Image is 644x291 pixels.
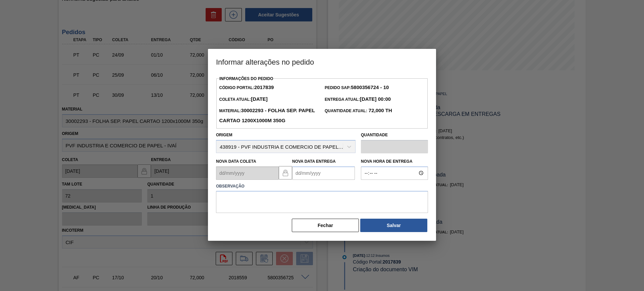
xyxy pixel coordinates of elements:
strong: [DATE] [251,96,268,102]
span: Pedido SAP: [325,85,389,90]
span: Código Portal: [219,85,274,90]
button: Salvar [360,219,427,232]
label: Nova Data Coleta [216,159,256,164]
span: Coleta Atual: [219,97,267,102]
input: dd/mm/yyyy [292,166,355,180]
label: Informações do Pedido [219,76,273,81]
button: Fechar [292,219,359,232]
strong: 72,000 TH [367,107,392,113]
input: dd/mm/yyyy [216,166,279,180]
span: Quantidade Atual: [325,108,392,113]
strong: 2017839 [254,84,274,90]
button: locked [279,166,292,179]
img: locked [281,169,289,177]
label: Nova Hora de Entrega [361,157,428,166]
strong: 30002293 - FOLHA SEP. PAPEL CARTAO 1200x1000M 350g [219,107,315,123]
label: Observação [216,181,428,191]
label: Origem [216,133,232,137]
strong: [DATE] 00:00 [360,96,391,102]
h3: Informar alterações no pedido [208,49,436,74]
span: Material: [219,108,315,123]
span: Entrega Atual: [325,97,391,102]
strong: 5800356724 - 10 [351,84,389,90]
label: Quantidade [361,133,388,137]
label: Nova Data Entrega [292,159,336,164]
